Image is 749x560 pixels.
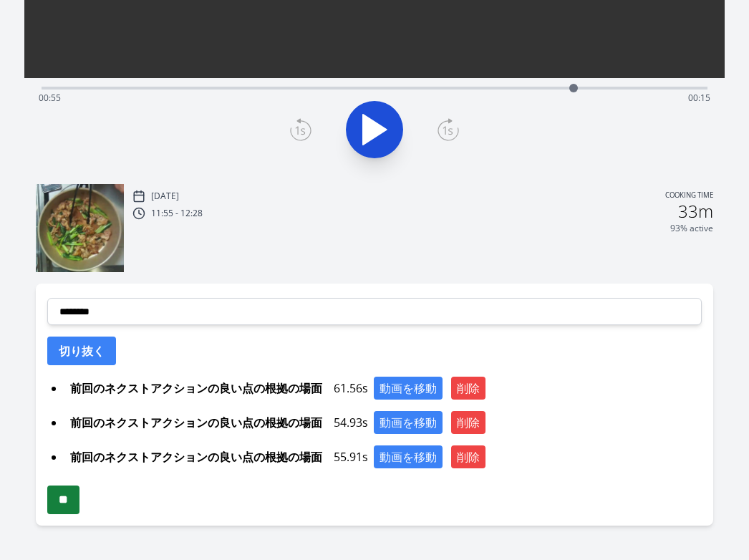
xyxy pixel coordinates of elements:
button: 動画を移動 [374,445,443,468]
span: 前回のネクストアクションの良い点の根拠の場面 [64,411,328,434]
img: 250917025554_thumb.jpeg [36,184,124,272]
span: 00:15 [688,92,710,104]
h2: 33m [678,203,713,220]
span: 前回のネクストアクションの良い点の根拠の場面 [64,377,328,400]
button: 削除 [451,377,485,400]
div: 61.56s [64,377,702,400]
p: 93% active [670,223,713,234]
button: 動画を移動 [374,377,443,400]
span: 前回のネクストアクションの良い点の根拠の場面 [64,445,328,468]
button: 削除 [451,445,485,468]
p: [DATE] [151,190,179,202]
button: 削除 [451,411,485,434]
button: 切り抜く [47,337,116,365]
p: 11:55 - 12:28 [151,208,203,219]
p: Cooking time [665,190,713,203]
button: 動画を移動 [374,411,443,434]
span: 00:55 [39,92,61,104]
div: 55.91s [64,445,702,468]
div: 54.93s [64,411,702,434]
